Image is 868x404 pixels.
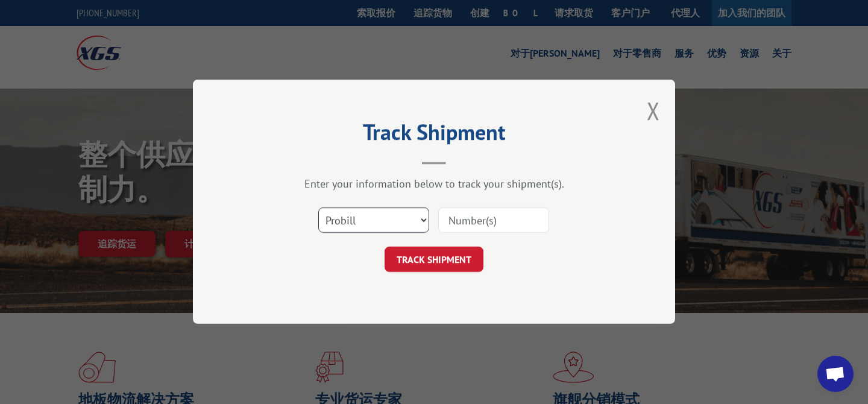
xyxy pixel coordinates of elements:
[438,208,549,233] input: Number(s)
[385,247,483,273] button: TRACK SHIPMENT
[253,124,615,147] h2: Track Shipment
[647,95,660,127] button: Close modal
[253,177,615,191] div: Enter your information below to track your shipment(s).
[817,356,854,392] div: Open chat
